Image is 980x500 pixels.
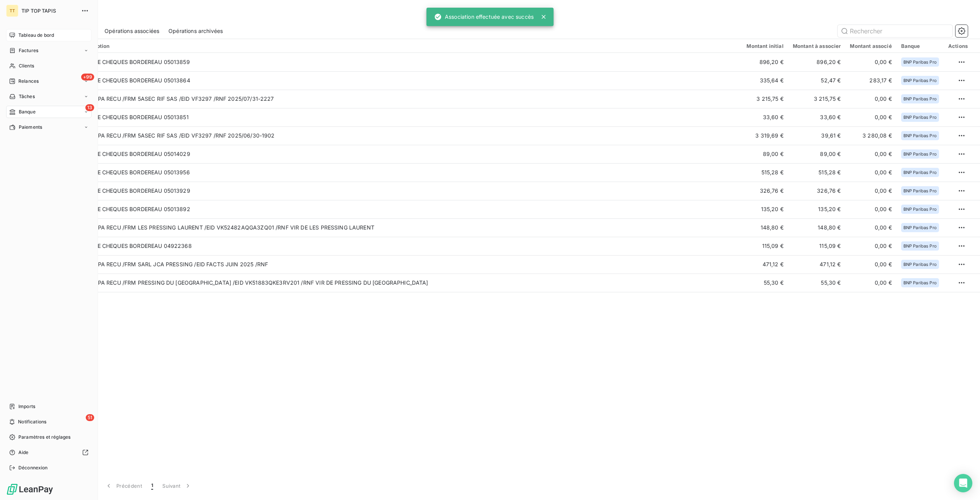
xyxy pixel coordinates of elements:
[742,90,788,108] td: 3 215,75 €
[901,43,939,49] div: Banque
[903,170,937,175] span: BNP Paribas Pro
[845,237,896,255] td: 0,00 €
[788,53,846,71] td: 896,20 €
[21,8,77,14] span: TIP TOP TAPIS
[742,53,788,71] td: 896,20 €
[845,182,896,200] td: 0,00 €
[788,126,846,145] td: 39,61 €
[86,414,94,421] span: 51
[105,27,159,35] span: Opérations associées
[845,53,896,71] td: 0,00 €
[6,5,18,17] div: TT
[788,182,846,200] td: 326,76 €
[81,43,738,49] div: Description
[19,108,36,115] span: Banque
[76,182,742,200] td: REMISE CHEQUES BORDEREAU 05013929
[954,474,972,492] div: Open Intercom Messenger
[6,446,91,459] a: Aide
[19,124,42,131] span: Paiements
[76,53,742,71] td: REMISE CHEQUES BORDEREAU 05013859
[788,218,846,237] td: 148,80 €
[903,262,937,267] span: BNP Paribas Pro
[100,478,147,494] button: Précédent
[845,274,896,292] td: 0,00 €
[903,60,937,64] span: BNP Paribas Pro
[903,115,937,120] span: BNP Paribas Pro
[793,43,841,49] div: Montant à associer
[845,218,896,237] td: 0,00 €
[742,255,788,274] td: 471,12 €
[742,145,788,163] td: 89,00 €
[76,71,742,90] td: REMISE CHEQUES BORDEREAU 05013864
[850,43,892,49] div: Montant associé
[18,434,70,441] span: Paramètres et réglages
[845,126,896,145] td: 3 280,08 €
[845,108,896,126] td: 0,00 €
[838,25,952,37] input: Rechercher
[18,449,29,456] span: Aide
[76,163,742,182] td: REMISE CHEQUES BORDEREAU 05013956
[76,108,742,126] td: REMISE CHEQUES BORDEREAU 05013851
[81,74,94,80] span: +99
[788,200,846,218] td: 135,20 €
[76,274,742,292] td: VIR SEPA RECU /FRM PRESSING DU [GEOGRAPHIC_DATA] /EID VK51883QKE3RV201 /RNF VIR DE PRESSING DU [G...
[845,163,896,182] td: 0,00 €
[903,97,937,101] span: BNP Paribas Pro
[788,255,846,274] td: 471,12 €
[168,27,223,35] span: Opérations archivées
[788,274,846,292] td: 55,30 €
[76,200,742,218] td: REMISE CHEQUES BORDEREAU 05013892
[903,207,937,211] span: BNP Paribas Pro
[742,71,788,90] td: 335,64 €
[845,71,896,90] td: 283,17 €
[903,189,937,193] span: BNP Paribas Pro
[19,93,35,100] span: Tâches
[788,90,846,108] td: 3 215,75 €
[845,90,896,108] td: 0,00 €
[742,237,788,255] td: 115,09 €
[76,126,742,145] td: VIR SEPA RECU /FRM 5ASEC RIF SAS /EID VF3297 /RNF 2025/06/30-1902
[18,32,54,39] span: Tableau de bord
[19,62,34,69] span: Clients
[76,218,742,237] td: VIR SEPA RECU /FRM LES PRESSING LAURENT /EID VK52482AQGA3ZQ01 /RNF VIR DE LES PRESSING LAURENT
[742,218,788,237] td: 148,80 €
[151,482,153,490] span: 1
[903,152,937,156] span: BNP Paribas Pro
[85,104,94,111] span: 13
[742,108,788,126] td: 33,60 €
[6,483,54,495] img: Logo LeanPay
[147,478,158,494] button: 1
[788,237,846,255] td: 115,09 €
[742,182,788,200] td: 326,76 €
[903,225,937,230] span: BNP Paribas Pro
[845,255,896,274] td: 0,00 €
[76,255,742,274] td: VIR SEPA RECU /FRM SARL JCA PRESSING /EID FACTS JUIN 2025 /RNF
[746,43,783,49] div: Montant initial
[788,145,846,163] td: 89,00 €
[903,280,937,285] span: BNP Paribas Pro
[18,464,48,471] span: Déconnexion
[742,200,788,218] td: 135,20 €
[158,478,196,494] button: Suivant
[434,10,534,24] div: Association effectuée avec succès
[742,274,788,292] td: 55,30 €
[903,244,937,248] span: BNP Paribas Pro
[76,237,742,255] td: REMISE CHEQUES BORDEREAU 04922368
[948,43,968,49] div: Actions
[76,90,742,108] td: VIR SEPA RECU /FRM 5ASEC RIF SAS /EID VF3297 /RNF 2025/07/31-2227
[903,133,937,138] span: BNP Paribas Pro
[845,145,896,163] td: 0,00 €
[903,78,937,83] span: BNP Paribas Pro
[19,47,38,54] span: Factures
[18,78,39,85] span: Relances
[742,126,788,145] td: 3 319,69 €
[76,145,742,163] td: REMISE CHEQUES BORDEREAU 05014029
[788,108,846,126] td: 33,60 €
[788,163,846,182] td: 515,28 €
[742,163,788,182] td: 515,28 €
[18,418,46,425] span: Notifications
[845,200,896,218] td: 0,00 €
[18,403,35,410] span: Imports
[788,71,846,90] td: 52,47 €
